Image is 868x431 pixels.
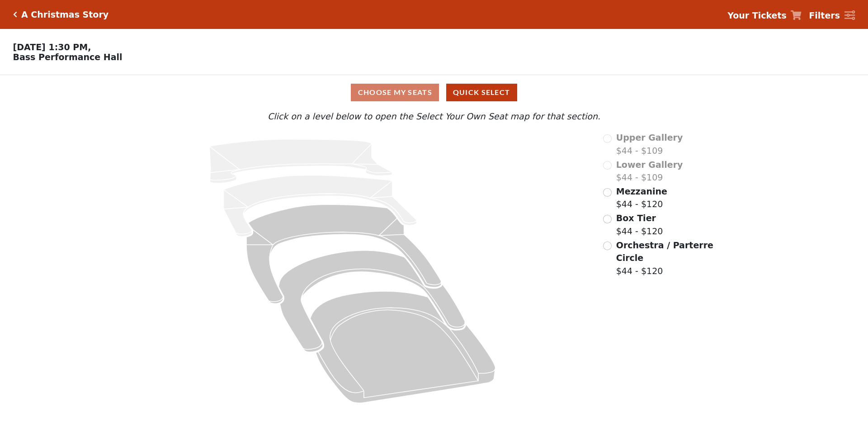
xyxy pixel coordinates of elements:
span: Lower Gallery [616,160,683,170]
span: Upper Gallery [616,133,683,142]
path: Upper Gallery - Seats Available: 0 [209,139,392,183]
label: $44 - $120 [616,212,663,237]
path: Orchestra / Parterre Circle - Seats Available: 86 [311,291,496,403]
a: Filters [809,9,855,22]
path: Lower Gallery - Seats Available: 0 [224,175,417,237]
h5: A Christmas Story [21,9,108,20]
strong: Your Tickets [727,10,787,20]
span: Box Tier [616,213,656,223]
span: Orchestra / Parterre Circle [616,240,713,263]
button: Quick Select [446,84,517,101]
p: Click on a level below to open the Select Your Own Seat map for that section. [115,110,753,123]
label: $44 - $109 [616,131,683,157]
strong: Filters [809,10,840,20]
a: Your Tickets [727,9,802,22]
a: Click here to go back to filters [13,11,17,18]
label: $44 - $120 [616,185,667,211]
span: Mezzanine [616,186,667,196]
label: $44 - $120 [616,239,715,278]
label: $44 - $109 [616,158,683,184]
